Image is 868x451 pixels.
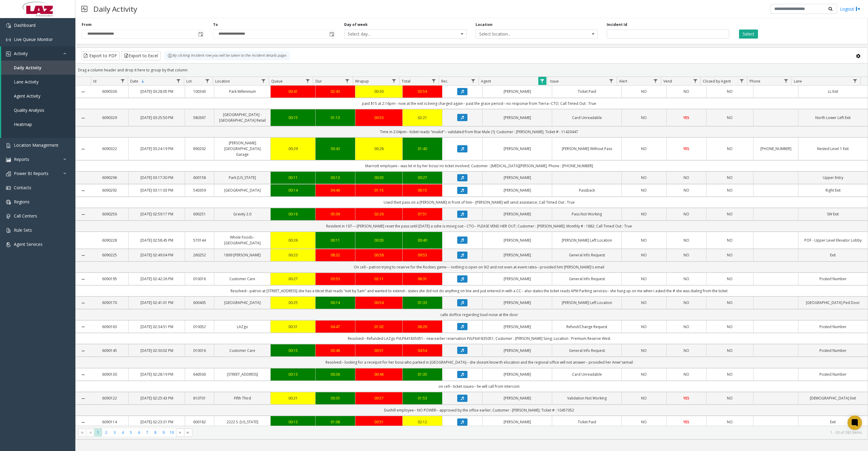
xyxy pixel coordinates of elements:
a: 00:23 [274,252,311,258]
td: Time in 2:04pm-- ticket reads "invalid"-- validated from Rise Mule (?); Customer : [PERSON_NAME];... [91,126,868,137]
div: 00:31 [274,324,311,330]
a: 05:09 [319,211,352,217]
a: 00:54 [359,300,398,305]
span: NO [727,115,733,120]
img: pageIcon [81,2,87,16]
a: 600405 [189,300,210,305]
img: 'icon' [6,200,11,205]
a: 00:14 [274,187,311,193]
a: Collapse Details [76,116,91,121]
a: [PERSON_NAME] [486,324,548,330]
span: NO [727,175,733,180]
a: NO [670,237,703,243]
a: 01:33 [406,300,439,305]
a: 6090322 [94,146,125,152]
a: Collapse Details [76,147,91,152]
a: NO [670,300,703,305]
a: Collapse Details [76,212,91,217]
img: 'icon' [6,214,11,219]
span: NO [684,300,689,305]
img: 'icon' [6,228,11,233]
span: Location Management [14,142,58,148]
a: Customer Care [218,276,267,282]
a: [DATE] 03:17:30 PM [132,175,181,180]
a: 00:53 [359,115,398,121]
img: infoIcon.svg [168,53,172,58]
a: Park [US_STATE] [218,175,267,180]
span: Toggle popup [328,30,335,38]
a: Heatmap [1,117,75,131]
a: [DATE] 02:49:04 PM [132,252,181,258]
a: Phone Filter Menu [782,77,790,85]
a: Dur Filter Menu [343,77,351,85]
div: 00:13 [319,175,352,180]
td: On cell-- patron trying to reserve for the Rockies game--- nothing is open on 9/2 and not even at... [91,262,868,273]
label: To [213,22,218,27]
a: NO [670,175,703,180]
td: Resident in 107----[PERSON_NAME] reset the pass until [DATE] a sshe is movig out-- CTO-- PLEASE V... [91,221,868,232]
span: Agent Services [14,241,42,247]
a: 00:25 [274,300,311,305]
a: [PERSON_NAME] [486,146,548,152]
span: NO [727,146,733,151]
a: 00:14 [319,300,352,305]
a: Exit [802,252,864,258]
img: 'icon' [6,186,11,190]
a: NO [625,187,662,193]
span: Lane Activity [14,79,39,85]
a: NO [625,211,662,217]
a: 690251 [189,211,210,217]
a: NO [710,276,750,282]
img: 'icon' [6,157,11,162]
a: 6090329 [94,115,125,121]
a: Lot Filter Menu [203,77,212,85]
a: 04:47 [319,324,352,330]
span: NO [684,89,689,94]
a: 07:51 [406,211,439,217]
a: NO [625,276,662,282]
div: 00:11 [319,237,352,243]
a: YES [670,115,703,121]
img: 'icon' [6,23,11,28]
a: NO [670,324,703,330]
a: Queue Filter Menu [303,77,312,85]
a: [PERSON_NAME] Left Location [556,237,618,243]
span: NO [727,238,733,243]
a: 6090225 [94,252,125,258]
a: 03:54 [406,89,439,94]
a: Nested Level 1 Exit [802,146,864,152]
a: Activity [1,46,75,61]
a: 00:15 [274,115,311,121]
a: NO [710,187,750,193]
div: 00:03 [359,237,398,243]
a: Collapse Details [76,277,91,282]
a: 01:40 [406,146,439,152]
td: Marriott employee-- was let in by her boss/ no ticket involved; Customer : [MEDICAL_DATA][PERSON_... [91,160,868,171]
a: [PERSON_NAME] [486,300,548,305]
a: NO [710,89,750,94]
span: Heatmap [14,121,32,127]
a: LAZgo [218,324,267,330]
a: 600158 [189,175,210,180]
a: 01:13 [319,115,352,121]
a: NO [670,187,703,193]
span: NO [684,188,689,193]
a: [DATE] 02:34:51 PM [132,324,181,330]
a: Park Millennium [218,89,267,94]
span: NO [684,175,689,180]
a: [DATE] 02:41:01 PM [132,300,181,305]
a: 04:46 [319,187,352,193]
a: 09:53 [406,252,439,258]
a: 6090336 [94,89,125,94]
a: [PERSON_NAME] [486,175,548,180]
a: 00:27 [274,276,311,282]
span: NO [727,188,733,193]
